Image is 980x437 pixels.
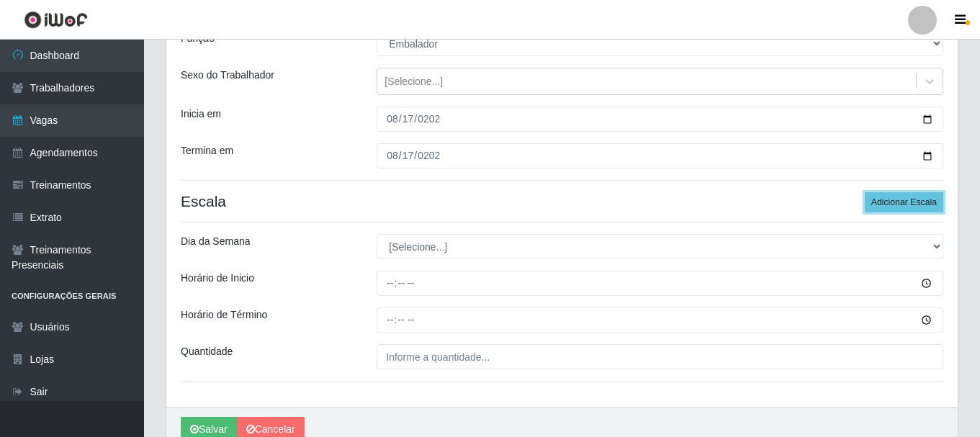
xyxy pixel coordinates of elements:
input: 00/00/0000 [377,143,943,168]
label: Sexo do Trabalhador [181,68,274,83]
img: CoreUI Logo [24,11,88,29]
input: 00:00 [377,307,943,333]
label: Termina em [181,143,233,158]
div: [Selecione...] [385,74,443,89]
label: Dia da Semana [181,234,251,249]
input: 00/00/0000 [377,107,943,132]
h4: Escala [181,192,943,210]
input: 00:00 [377,271,943,296]
label: Horário de Inicio [181,271,254,286]
button: Adicionar Escala [865,192,943,212]
label: Horário de Término [181,307,267,323]
label: Quantidade [181,344,233,359]
label: Inicia em [181,107,221,122]
input: Informe a quantidade... [377,344,943,369]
